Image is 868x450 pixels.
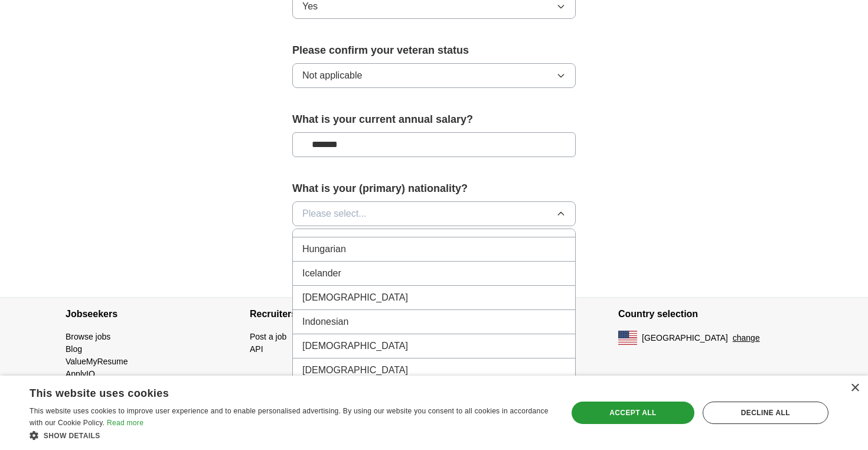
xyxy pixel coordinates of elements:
[642,332,728,344] span: [GEOGRAPHIC_DATA]
[66,332,110,341] a: Browse jobs
[703,402,828,424] div: Decline all
[107,419,143,427] a: Read more, opens a new window
[250,332,286,341] a: Post a job
[30,429,552,441] div: Show details
[292,63,576,88] button: Not applicable
[618,331,637,345] img: US flag
[302,315,348,329] span: Indonesian
[302,69,362,83] span: Not applicable
[292,201,576,226] button: Please select...
[292,181,576,197] label: What is your (primary) nationality?
[302,266,341,281] span: Icelander
[302,291,408,305] span: [DEMOGRAPHIC_DATA]
[850,384,859,393] div: Close
[30,383,522,400] div: This website uses cookies
[302,207,367,221] span: Please select...
[66,344,82,354] a: Blog
[292,112,576,128] label: What is your current annual salary?
[302,242,346,256] span: Hungarian
[302,363,408,377] span: [DEMOGRAPHIC_DATA]
[733,332,760,344] button: change
[572,402,694,424] div: Accept all
[292,43,576,58] label: Please confirm your veteran status
[250,344,263,354] a: API
[618,298,802,331] h4: Country selection
[30,407,549,427] span: This website uses cookies to improve user experience and to enable personalised advertising. By u...
[66,357,128,366] a: ValueMyResume
[44,432,100,440] span: Show details
[66,369,95,379] a: ApplyIQ
[302,339,408,353] span: [DEMOGRAPHIC_DATA]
